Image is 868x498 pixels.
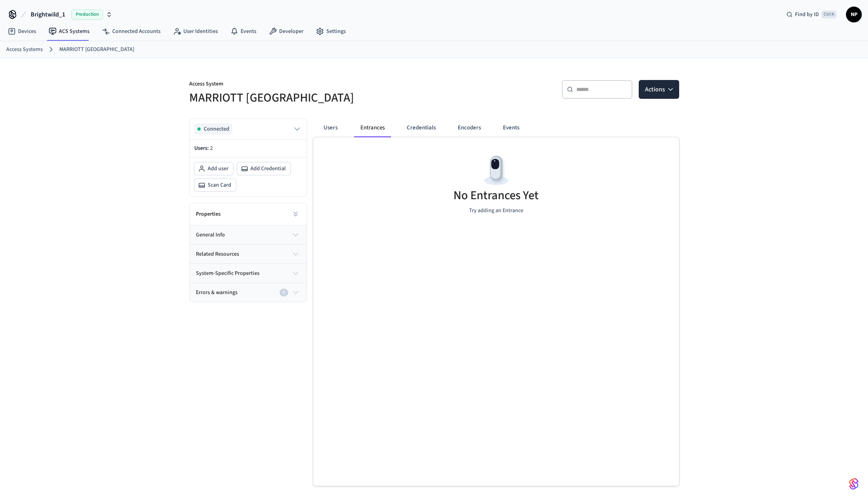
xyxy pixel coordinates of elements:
[2,24,42,38] a: Devices
[780,7,843,22] div: Find by IDCtrl K
[208,181,231,189] span: Scan Card
[237,162,291,175] button: Add Credential
[196,231,225,239] span: general info
[639,80,679,99] button: Actions
[795,11,819,18] span: Find by ID
[190,225,307,244] button: general info
[208,165,228,173] span: Add user
[847,7,861,22] span: NP
[196,269,259,278] span: system-specific properties
[190,264,307,283] button: system-specific properties
[400,118,442,137] button: Credentials
[59,45,134,54] a: MARRIOTT [GEOGRAPHIC_DATA]
[42,24,96,38] a: ACS Systems
[71,9,103,20] span: Production
[310,24,352,38] a: Settings
[194,144,302,153] p: Users:
[316,118,345,137] button: Users
[194,124,302,134] button: Connected
[190,245,307,264] button: related resources
[469,207,523,215] p: Try adding an Entrance
[846,7,862,22] button: NP
[194,179,236,191] button: Scan Card
[190,283,307,302] button: Errors & warnings0
[263,24,310,38] a: Developer
[497,118,526,137] button: Events
[250,165,286,173] span: Add Credential
[194,162,233,175] button: Add user
[821,11,837,18] span: Ctrl K
[31,10,65,19] span: Brightwild_1
[354,118,391,137] button: Entrances
[204,125,229,133] span: Connected
[189,90,429,106] h5: MARRIOTT [GEOGRAPHIC_DATA]
[6,45,43,54] a: Access Systems
[453,187,539,204] h5: No Entrances Yet
[196,289,238,297] span: Errors & warnings
[196,210,221,218] h2: Properties
[167,24,224,38] a: User Identities
[210,144,213,152] span: 2
[196,250,239,258] span: related resources
[849,478,859,490] img: SeamLogoGradient.69752ec5.svg
[96,24,167,38] a: Connected Accounts
[451,118,487,137] button: Encoders
[280,289,288,296] div: 0
[479,153,514,188] img: Devices Empty State
[189,80,429,90] p: Access System
[224,24,263,38] a: Events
